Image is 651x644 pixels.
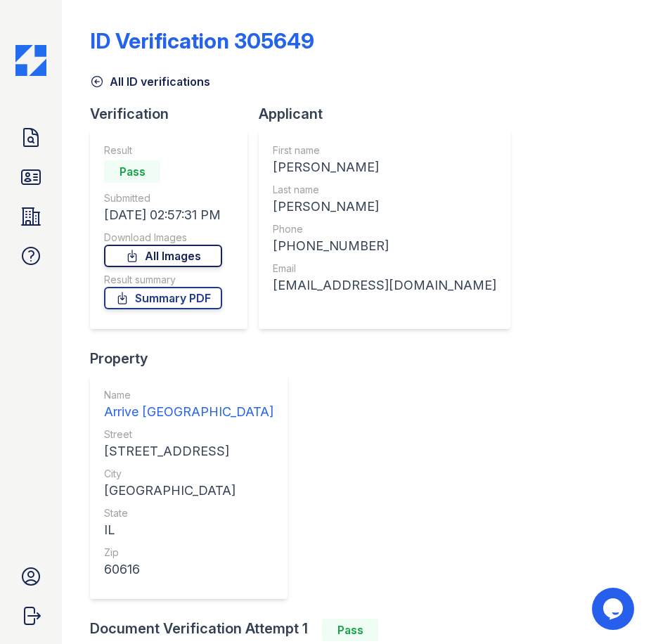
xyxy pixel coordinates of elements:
[273,197,496,217] div: [PERSON_NAME]
[104,160,160,183] div: Pass
[90,73,210,90] a: All ID verifications
[104,442,273,461] div: [STREET_ADDRESS]
[104,481,273,501] div: [GEOGRAPHIC_DATA]
[104,427,273,442] div: Street
[273,276,496,295] div: [EMAIL_ADDRESS][DOMAIN_NAME]
[322,619,378,641] div: Pass
[259,104,522,124] div: Applicant
[90,619,623,641] div: Document Verification Attempt 1
[15,45,46,76] img: CE_Icon_Blue-c292c112584629df590d857e76928e9f676e5b41ef8f769ba2f05ee15b207248.png
[104,520,273,540] div: IL
[104,205,222,225] div: [DATE] 02:57:31 PM
[592,588,637,630] iframe: chat widget
[104,273,222,287] div: Result summary
[273,236,496,256] div: [PHONE_NUMBER]
[273,262,496,276] div: Email
[104,388,273,422] a: Name Arrive [GEOGRAPHIC_DATA]
[104,287,222,309] a: Summary PDF
[104,143,222,157] div: Result
[104,191,222,205] div: Submitted
[273,157,496,177] div: [PERSON_NAME]
[90,104,259,124] div: Verification
[104,388,273,402] div: Name
[104,245,222,267] a: All Images
[273,222,496,236] div: Phone
[104,467,273,481] div: City
[104,402,273,422] div: Arrive [GEOGRAPHIC_DATA]
[273,183,496,197] div: Last name
[273,143,496,157] div: First name
[104,506,273,520] div: State
[90,28,314,53] div: ID Verification 305649
[104,560,273,579] div: 60616
[90,349,299,368] div: Property
[104,231,222,245] div: Download Images
[104,546,273,560] div: Zip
